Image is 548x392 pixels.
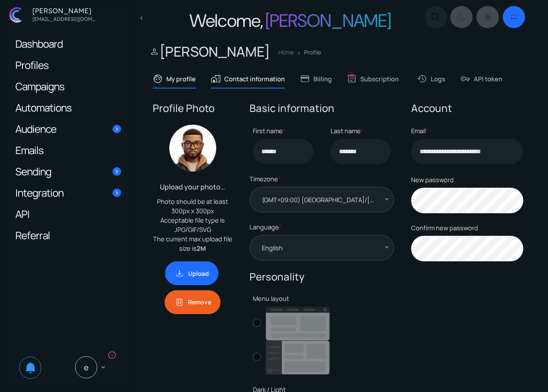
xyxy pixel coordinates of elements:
span: Emails [15,146,43,155]
span: API [15,209,29,218]
span: Referral [15,231,50,240]
a: API [7,203,130,224]
label: Confirm new password [411,222,523,234]
a: Home [278,49,294,56]
div: [PERSON_NAME] [30,7,98,14]
h3: Profile Photo [153,101,232,115]
label: Menu layout [253,294,289,303]
strong: 2M [197,244,206,252]
a: Sending [7,161,130,182]
a: Audience [7,118,130,139]
a: vpn_keyAPI token [460,70,502,88]
label: Language [249,221,394,233]
span: Profiles [15,60,49,69]
a: maps_home_workContact information [211,70,285,88]
span: delete_outline [174,297,185,307]
span: (GMT+09:00) Asia/Tokyo [258,195,385,204]
p: Photo should be at least 300px x 300px [153,197,232,215]
span: Welcome, [189,9,263,32]
span: [PERSON_NAME] [149,42,270,61]
img: layout-menu-left.svg [266,340,330,375]
li: Profile [294,48,321,57]
a: credit_cardBilling [300,70,332,88]
span: (GMT+09:00) Asia/Tokyo [249,187,394,212]
span: English [258,243,291,252]
span: Audience [15,124,56,133]
span: Integration [15,188,64,197]
a: delete_outlineRemove [165,290,220,314]
div: Dark mode switcher [449,4,527,30]
span: English [249,235,394,260]
span: Sending [15,167,51,176]
span: assignment [347,74,357,84]
span: face [153,74,163,84]
a: Automations [7,97,130,118]
span: maps_home_work [211,74,221,84]
label: Email [411,125,523,137]
label: New password [411,174,523,186]
a: E keyboard_arrow_down info [67,350,117,384]
span: vpn_key [460,74,470,84]
span: keyboard_arrow_down [99,363,107,371]
h5: Upload your photo… [153,182,232,192]
span: person_outline [149,46,159,57]
a: faceMy profile [153,70,196,88]
p: Acceptable file type is JPG/GIF/SVG The current max upload file size is [153,215,232,253]
a: Campaigns [7,76,130,97]
img: layout-menu-top.svg [266,306,330,340]
h3: Personality [249,270,394,284]
label: Last name [331,125,391,137]
label: Timezone [249,173,394,185]
i: info [347,72,355,80]
h3: Basic information [249,101,394,115]
label: First name [253,125,313,137]
span: Campaigns [15,82,64,91]
a: Emails [7,140,130,160]
span: [PERSON_NAME] [265,9,391,32]
a: file_downloadUpload [165,261,218,285]
span: credit_card [300,74,310,84]
a: Dashboard [7,33,130,54]
span: Dashboard [15,39,63,48]
i: info [107,350,117,360]
a: Referral [7,225,130,246]
a: [PERSON_NAME] [EMAIL_ADDRESS][DOMAIN_NAME] [4,3,133,26]
a: Profiles [7,54,130,75]
span: file_download [174,268,185,278]
a: assignmentSubscriptioninfo [347,70,402,88]
span: Automations [15,103,72,112]
div: zhekan.zhutnik@gmail.com [30,14,98,22]
span: restore [417,74,427,84]
a: restoreLogs [417,70,445,88]
a: Integration [7,182,130,203]
h3: Account [411,101,523,115]
span: E [75,356,97,378]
